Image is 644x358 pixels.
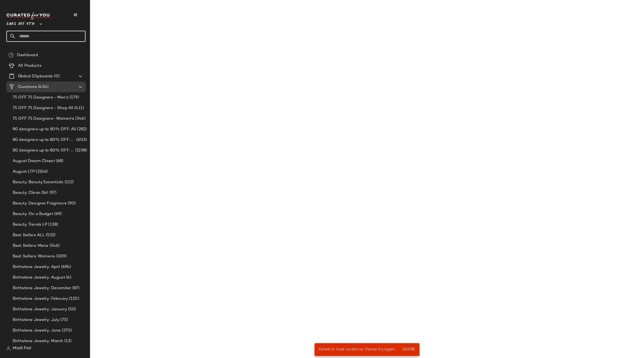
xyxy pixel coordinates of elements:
[61,328,72,334] span: (270)
[74,147,87,154] span: (2198)
[17,52,38,58] span: Dashboard
[76,126,87,132] span: (282)
[74,116,86,122] span: (346)
[13,179,64,185] span: Beauty: Beauty Essentials
[13,222,47,228] span: Beauty: Trends LP
[13,200,67,207] span: Beauty: Designer Fragrance
[69,95,79,101] span: (179)
[13,169,35,175] span: August LTP
[13,317,59,323] span: Birthstone Jewelry: July
[6,12,51,20] img: cfy_white_logo.C9jOOHJF.svg
[13,253,55,259] span: Best Sellers: Womens
[68,296,79,302] span: (120)
[60,264,71,270] span: (694)
[13,328,61,334] span: Birthstone Jewelry: June
[64,179,74,185] span: (112)
[13,243,48,249] span: Best Sellers: Mens
[75,137,87,143] span: (603)
[48,190,57,196] span: (97)
[6,346,11,351] img: svg%3e
[13,116,74,122] span: 75 OFF 75 Designers- Women's
[18,63,42,69] span: All Products
[63,338,72,344] span: (13)
[48,243,60,249] span: (546)
[319,347,396,351] span: Failed to load curations. Please try again.
[13,232,45,238] span: Best Sellers ALL
[13,264,60,270] span: Birthstone Jewelry: April
[59,317,68,323] span: (75)
[45,232,55,238] span: (522)
[67,306,76,312] span: (50)
[13,137,75,143] span: 80 designers up to 80% OFF: Men's
[47,222,58,228] span: (138)
[13,105,73,111] span: 75 OFF 75 Designers - Shop All
[35,169,48,175] span: (2246)
[13,126,76,132] span: 80 designers up to 80% OFF: All
[13,211,53,217] span: Beauty: On a Budget
[13,147,74,154] span: 80 designers up to 80% OFF: Women's
[13,345,32,352] span: Madi Fair
[13,158,55,164] span: August Dream Closet
[53,211,62,217] span: (69)
[37,84,48,90] span: (434)
[13,190,48,196] span: Beauty: Clean Girl
[18,84,37,90] span: Curations
[18,73,53,79] span: Global Clipboards
[402,347,415,352] span: Close
[400,345,417,354] button: Close
[71,285,80,291] span: (87)
[65,275,71,281] span: (4)
[67,200,76,207] span: (90)
[55,158,64,164] span: (68)
[13,285,71,291] span: Birthstone Jewelry: December
[73,105,84,111] span: (411)
[53,73,59,79] span: (0)
[13,275,65,281] span: Birthstone Jewelry: August
[55,253,67,259] span: (309)
[13,296,68,302] span: Birthstone Jewelry: February
[13,338,63,344] span: Birthstone Jewelry: March
[13,95,69,101] span: 75 OFF 75 Designers - Men's
[6,18,34,28] span: Saks OFF 5TH
[13,306,67,312] span: Birthstone Jewelry: January
[8,52,14,58] img: svg%3e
